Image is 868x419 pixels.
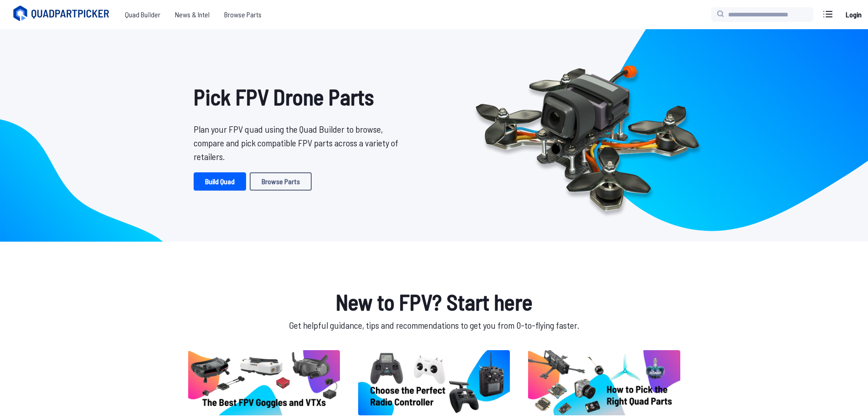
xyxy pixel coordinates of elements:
[194,80,405,113] h1: Pick FPV Drone Parts
[194,122,405,163] p: Plan your FPV quad using the Quad Builder to browse, compare and pick compatible FPV parts across...
[528,350,680,415] img: image of post
[217,5,269,24] a: Browse Parts
[118,5,168,24] a: Quad Builder
[188,350,340,415] img: image of post
[168,5,217,24] a: News & Intel
[456,44,719,227] img: Quadcopter
[842,5,864,24] a: Login
[250,172,312,191] a: Browse Parts
[186,318,682,332] p: Get helpful guidance, tips and recommendations to get you from 0-to-flying faster.
[358,350,510,415] img: image of post
[186,285,682,318] h1: New to FPV? Start here
[194,172,246,191] a: Build Quad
